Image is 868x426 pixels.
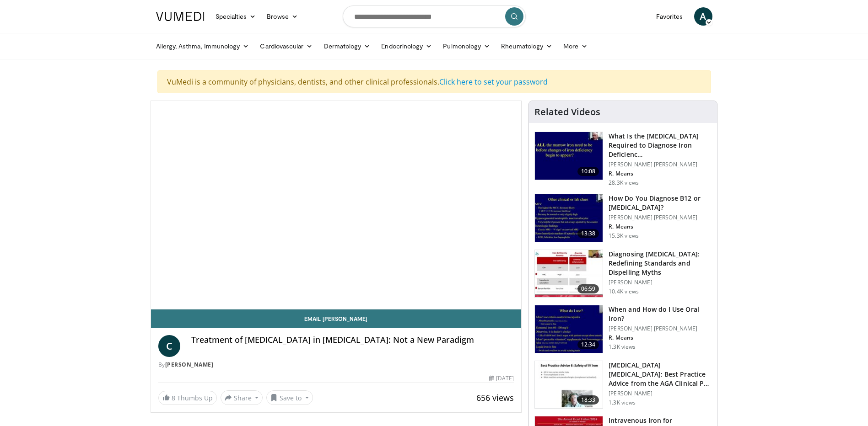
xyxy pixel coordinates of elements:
p: 28.3K views [609,179,639,186]
p: 1.3K views [609,343,636,351]
a: Dermatology [318,37,376,55]
img: d1653e00-2c8d-43f1-b9d7-3bc1bf0d4299.150x105_q85_crop-smart_upscale.jpg [535,361,603,409]
video-js: Video Player [151,101,522,309]
a: C [158,335,180,357]
h4: Treatment of [MEDICAL_DATA] in [MEDICAL_DATA]: Not a New Paradigm [191,335,514,345]
a: 06:59 Diagnosing [MEDICAL_DATA]: Redefining Standards and Dispelling Myths [PERSON_NAME] 10.4K views [534,250,712,298]
span: 10:08 [577,167,599,176]
button: Share [221,390,263,405]
a: Cardiovascular [254,37,318,55]
p: 10.4K views [609,288,639,295]
span: 656 views [476,392,514,403]
a: [PERSON_NAME] [165,361,214,368]
h3: [MEDICAL_DATA] [MEDICAL_DATA]: Best Practice Advice from the AGA Clinical P… [609,361,712,388]
h3: Diagnosing [MEDICAL_DATA]: Redefining Standards and Dispelling Myths [609,250,712,277]
h4: Related Videos [534,106,600,117]
button: Save to [266,390,313,405]
input: Search topics, interventions [343,5,526,27]
img: 15adaf35-b496-4260-9f93-ea8e29d3ece7.150x105_q85_crop-smart_upscale.jpg [535,132,603,180]
a: 12:34 When and How do I Use Oral Iron? [PERSON_NAME] [PERSON_NAME] R. Means 1.3K views [534,305,712,353]
p: 1.3K views [609,399,636,406]
span: 13:38 [577,229,599,238]
a: Click here to set your password [439,77,548,87]
div: [DATE] [489,374,514,383]
img: VuMedi Logo [156,12,205,21]
a: 18:33 [MEDICAL_DATA] [MEDICAL_DATA]: Best Practice Advice from the AGA Clinical P… [PERSON_NAME] ... [534,361,712,409]
span: 06:59 [577,284,599,293]
div: VuMedi is a community of physicians, dentists, and other clinical professionals. [157,70,711,93]
img: 4e9eeae5-b6a7-41be-a190-5c4e432274eb.150x105_q85_crop-smart_upscale.jpg [535,305,603,353]
a: 8 Thumbs Up [158,391,217,405]
a: Rheumatology [496,37,558,55]
a: More [558,37,593,55]
h3: How Do You Diagnose B12 or [MEDICAL_DATA]? [609,194,712,212]
a: Specialties [210,7,262,26]
a: 10:08 What Is the [MEDICAL_DATA] Required to Diagnose Iron Deficienc… [PERSON_NAME] [PERSON_NAME]... [534,132,712,186]
a: 13:38 How Do You Diagnose B12 or [MEDICAL_DATA]? [PERSON_NAME] [PERSON_NAME] R. Means 15.3K views [534,194,712,242]
div: By [158,361,514,369]
span: 18:33 [577,395,599,405]
p: [PERSON_NAME] [PERSON_NAME] [609,214,712,221]
p: R. Means [609,170,712,177]
img: 172d2151-0bab-4046-8dbc-7c25e5ef1d9f.150x105_q85_crop-smart_upscale.jpg [535,194,603,242]
p: [PERSON_NAME] [PERSON_NAME] [609,325,712,332]
a: Browse [261,7,303,26]
p: [PERSON_NAME] [609,279,712,286]
h3: When and How do I Use Oral Iron? [609,305,712,323]
p: [PERSON_NAME] [PERSON_NAME] [609,161,712,168]
a: Favorites [651,7,689,26]
a: Endocrinology [376,37,437,55]
p: R. Means [609,334,712,341]
h3: What Is the [MEDICAL_DATA] Required to Diagnose Iron Deficienc… [609,132,712,159]
a: Pulmonology [437,37,496,55]
p: R. Means [609,223,712,230]
span: 8 [172,394,175,402]
a: A [694,7,712,26]
a: Email [PERSON_NAME] [151,309,522,328]
p: 15.3K views [609,232,639,240]
p: [PERSON_NAME] [609,390,712,397]
span: 12:34 [577,340,599,349]
img: f7929ac2-4813-417a-bcb3-dbabb01c513c.150x105_q85_crop-smart_upscale.jpg [535,250,603,298]
a: Allergy, Asthma, Immunology [151,37,255,55]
